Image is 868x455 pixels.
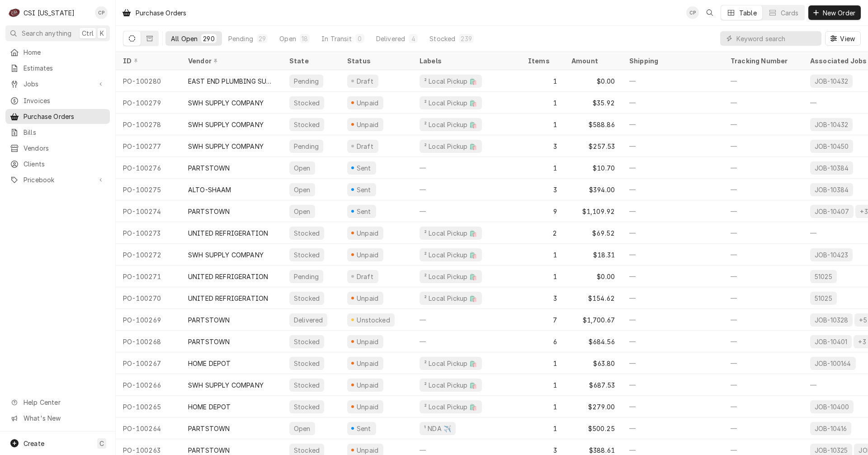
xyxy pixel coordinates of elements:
div: SWH SUPPLY COMPANY [188,98,264,108]
div: JOB-10400 [814,402,850,412]
div: — [723,200,803,222]
div: — [723,352,803,374]
a: Purchase Orders [5,109,110,124]
div: — [622,417,723,439]
div: — [412,179,521,200]
div: Open [293,207,311,216]
div: Draft [355,142,375,151]
div: PO-100267 [116,352,181,374]
div: Open [293,163,311,173]
div: — [723,70,803,92]
div: JOB-10407 [814,207,850,216]
div: SWH SUPPLY COMPANY [188,120,264,129]
span: Pricebook [24,175,92,185]
div: UNITED REFRIGERATION [188,272,268,281]
div: — [622,396,723,417]
div: JOB-10450 [814,142,849,151]
div: 2 [521,222,564,244]
div: 1 [521,417,564,439]
div: CSI [US_STATE] [24,8,75,18]
div: Unpaid [355,446,380,455]
div: 1 [521,396,564,417]
div: Stocked [293,337,321,346]
div: CP [686,6,699,19]
div: ² Local Pickup 🛍️ [423,359,478,368]
div: — [723,287,803,309]
div: $18.31 [564,244,622,265]
div: — [622,352,723,374]
div: $69.52 [564,222,622,244]
div: ALTO-SHAAM [188,185,231,194]
a: Estimates [5,61,110,76]
div: — [622,309,723,331]
div: ² Local Pickup 🛍️ [423,272,478,281]
div: Sent [355,163,373,173]
div: — [723,135,803,157]
span: Help Center [24,398,104,407]
div: PARTSTOWN [188,337,230,346]
div: 51025 [814,294,833,303]
a: Bills [5,125,110,140]
div: JOB-10432 [814,76,849,86]
div: Pending [293,142,320,151]
div: Items [528,56,555,66]
div: In Transit [321,34,352,43]
div: — [723,222,803,244]
span: What's New [24,413,104,423]
button: New Order [808,5,861,20]
div: Labels [420,56,514,66]
div: Unpaid [355,294,380,303]
div: Unpaid [355,380,380,390]
div: Stocked [293,446,321,455]
a: Go to What's New [5,411,110,426]
div: — [412,309,521,331]
a: Clients [5,156,110,171]
div: — [622,374,723,396]
div: ² Local Pickup 🛍️ [423,98,478,108]
div: PO-100272 [116,244,181,265]
div: JOB-100164 [814,359,852,368]
div: Stocked [293,250,321,260]
div: Unstocked [356,315,392,325]
div: Delivered [376,34,405,43]
div: — [723,265,803,287]
div: $500.25 [564,417,622,439]
div: ² Local Pickup 🛍️ [423,76,478,86]
div: 9 [521,200,564,222]
div: Open [279,34,296,43]
div: PO-100271 [116,265,181,287]
div: PARTSTOWN [188,207,230,216]
a: Go to Jobs [5,76,110,91]
div: — [723,331,803,352]
div: PARTSTOWN [188,424,230,433]
span: Bills [24,128,105,137]
div: — [622,244,723,265]
span: K [100,28,104,38]
div: Shipping [629,56,716,66]
div: PO-100270 [116,287,181,309]
div: Tracking Number [731,56,796,66]
a: Go to Pricebook [5,172,110,187]
div: $154.62 [564,287,622,309]
div: Sent [355,207,373,216]
div: PO-100275 [116,179,181,200]
div: Stocked [293,294,321,303]
div: 1 [521,92,564,114]
div: UNITED REFRIGERATION [188,228,268,238]
div: 3 [521,135,564,157]
div: ² Local Pickup 🛍️ [423,142,478,151]
button: Search anythingCtrlK [5,25,110,41]
div: Craig Pierce's Avatar [95,6,108,19]
div: — [723,92,803,114]
span: C [99,439,104,448]
div: PO-100274 [116,200,181,222]
div: Sent [355,424,373,433]
div: 3 [521,179,564,200]
div: PO-100273 [116,222,181,244]
div: 0 [357,34,363,43]
div: Unpaid [355,228,380,238]
span: Invoices [24,96,105,105]
div: PO-100276 [116,157,181,179]
div: ² Local Pickup 🛍️ [423,380,478,390]
div: Unpaid [355,402,380,412]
